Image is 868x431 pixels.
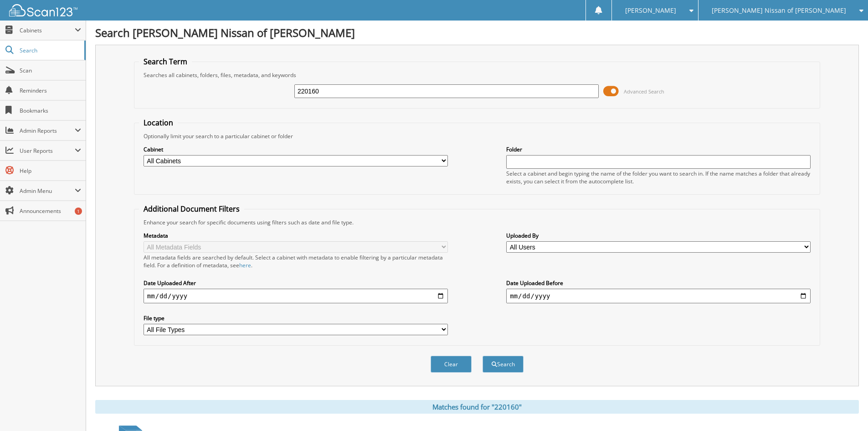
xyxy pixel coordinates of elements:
legend: Location [139,118,178,128]
label: Uploaded By [506,232,811,239]
span: [PERSON_NAME] Nissan of [PERSON_NAME] [712,8,846,13]
label: Cabinet [144,145,448,153]
label: Date Uploaded After [144,279,448,287]
label: Metadata [144,232,448,239]
input: end [506,289,811,303]
label: Date Uploaded Before [506,279,811,287]
button: Clear [431,356,472,373]
span: Bookmarks [20,107,81,114]
span: Help [20,167,81,175]
span: Cabinets [20,26,75,34]
img: scan123-logo-white.svg [9,4,77,16]
span: Admin Menu [20,187,75,195]
span: [PERSON_NAME] [625,8,676,13]
label: File type [144,314,448,322]
div: 1 [75,208,82,215]
div: Matches found for "220160" [95,400,859,414]
span: Advanced Search [624,88,664,95]
span: Reminders [20,87,81,94]
input: start [144,289,448,303]
button: Search [483,356,524,373]
span: Announcements [20,207,81,215]
div: Searches all cabinets, folders, files, metadata, and keywords [139,71,815,79]
div: Enhance your search for specific documents using filters such as date and file type. [139,218,815,226]
span: Search [20,47,80,54]
span: Admin Reports [20,127,75,135]
legend: Additional Document Filters [139,204,244,214]
div: All metadata fields are searched by default. Select a cabinet with metadata to enable filtering b... [144,254,448,269]
span: User Reports [20,147,75,155]
label: Folder [506,145,811,153]
div: Select a cabinet and begin typing the name of the folder you want to search in. If the name match... [506,170,811,185]
div: Optionally limit your search to a particular cabinet or folder [139,132,815,140]
h1: Search [PERSON_NAME] Nissan of [PERSON_NAME] [95,25,859,40]
span: Scan [20,67,81,74]
a: here [239,261,251,269]
legend: Search Term [139,57,192,67]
